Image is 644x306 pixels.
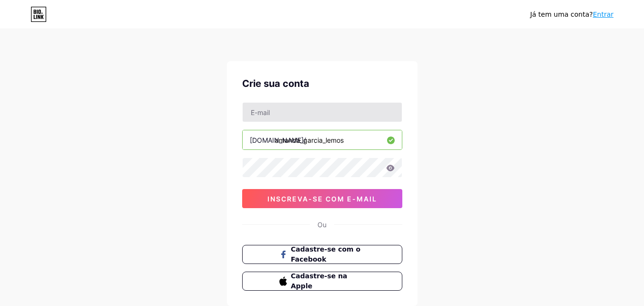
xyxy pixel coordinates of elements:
[250,136,306,144] font: [DOMAIN_NAME]/
[291,272,348,290] font: Cadastre-se na Apple
[593,11,613,18] a: Entrar
[267,195,377,203] font: inscreva-se com e-mail
[242,272,402,291] button: Cadastre-se na Apple
[291,245,360,263] font: Cadastre-se com o Facebook
[243,103,402,122] input: E-mail
[530,11,593,18] font: Já tem uma conta?
[242,78,309,89] font: Crie sua conta
[243,130,402,149] input: nome de usuário
[242,245,402,264] button: Cadastre-se com o Facebook
[317,221,327,229] font: Ou
[242,189,402,208] button: inscreva-se com e-mail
